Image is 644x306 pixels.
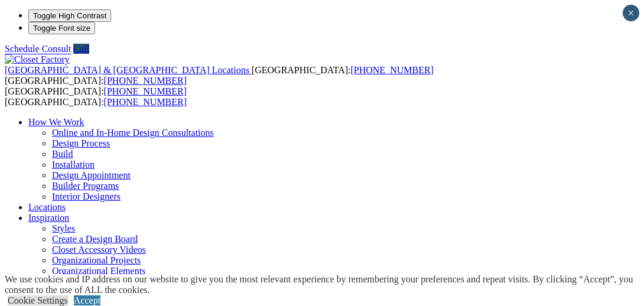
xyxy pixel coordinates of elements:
[28,213,69,223] a: Inspiration
[52,255,141,265] a: Organizational Projects
[5,65,252,75] a: [GEOGRAPHIC_DATA] & [GEOGRAPHIC_DATA] Locations
[104,76,187,86] a: [PHONE_NUMBER]
[73,44,89,54] a: Call
[52,245,146,255] a: Closet Accessory Videos
[28,22,95,34] button: Toggle Font size
[33,11,106,20] span: Toggle High Contrast
[52,138,110,148] a: Design Process
[52,191,121,201] a: Interior Designers
[104,86,187,96] a: [PHONE_NUMBER]
[52,266,145,276] a: Organizational Elements
[52,170,131,180] a: Design Appointment
[5,86,187,107] span: [GEOGRAPHIC_DATA]: [GEOGRAPHIC_DATA]:
[104,97,187,107] a: [PHONE_NUMBER]
[74,295,100,305] a: Accept
[5,54,70,65] img: Closet Factory
[5,65,249,75] span: [GEOGRAPHIC_DATA] & [GEOGRAPHIC_DATA] Locations
[350,65,433,75] a: [PHONE_NUMBER]
[623,5,639,21] button: Close
[52,223,75,233] a: Styles
[28,117,84,127] a: How We Work
[5,274,644,295] div: We use cookies and IP address on our website to give you the most relevant experience by remember...
[5,65,434,86] span: [GEOGRAPHIC_DATA]: [GEOGRAPHIC_DATA]:
[52,159,95,170] a: Installation
[8,295,68,305] a: Cookie Settings
[52,234,138,244] a: Create a Design Board
[5,44,71,54] a: Schedule Consult
[28,9,111,22] button: Toggle High Contrast
[52,181,119,191] a: Builder Programs
[33,24,90,32] span: Toggle Font size
[52,149,73,159] a: Build
[28,202,66,212] a: Locations
[52,128,214,138] a: Online and In-Home Design Consultations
